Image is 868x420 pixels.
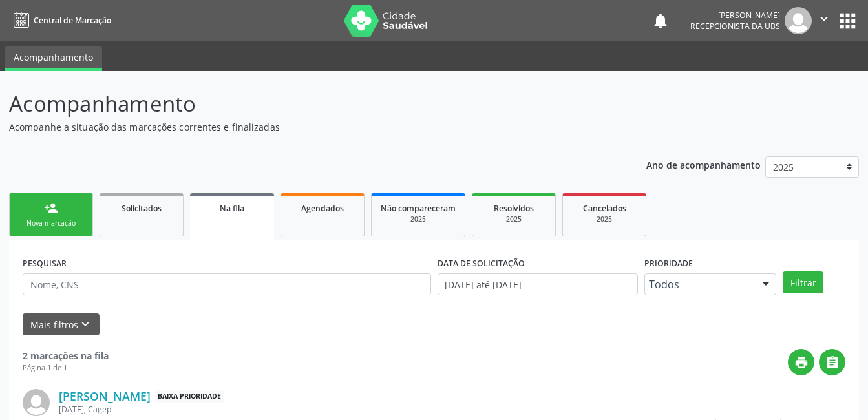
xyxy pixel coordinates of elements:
[646,156,761,173] p: Ano de acompanhamento
[23,273,431,295] input: Nome, CNS
[819,349,845,375] button: 
[220,203,244,214] span: Na fila
[783,271,823,293] button: Filtrar
[644,253,693,273] label: Prioridade
[794,355,809,370] i: print
[9,88,604,120] p: Acompanhamento
[9,120,604,134] p: Acompanhe a situação das marcações correntes e finalizadas
[34,15,111,26] span: Central de Marcação
[788,349,814,375] button: print
[836,10,859,32] button: apps
[381,215,456,224] div: 2025
[690,21,780,32] span: Recepcionista da UBS
[122,203,162,214] span: Solicitados
[155,390,224,403] span: Baixa Prioridade
[23,350,109,362] strong: 2 marcações na fila
[482,215,546,224] div: 2025
[817,12,831,26] i: 
[59,404,651,415] div: [DATE], Cagep
[23,253,67,273] label: PESQUISAR
[23,389,50,416] img: img
[649,278,750,291] span: Todos
[812,7,836,34] button: 
[78,317,92,331] i: keyboard_arrow_down
[19,218,83,228] div: Nova marcação
[572,215,637,224] div: 2025
[494,203,534,214] span: Resolvidos
[301,203,344,214] span: Agendados
[9,10,111,31] a: Central de Marcação
[438,273,639,295] input: Selecione um intervalo
[651,12,670,30] button: notifications
[825,355,840,370] i: 
[381,203,456,214] span: Não compareceram
[23,362,109,373] div: Página 1 de 1
[690,10,780,21] div: [PERSON_NAME]
[438,253,525,273] label: DATA DE SOLICITAÇÃO
[23,313,100,336] button: Mais filtroskeyboard_arrow_down
[785,7,812,34] img: img
[583,203,626,214] span: Cancelados
[44,201,58,215] div: person_add
[59,389,151,403] a: [PERSON_NAME]
[5,46,102,71] a: Acompanhamento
